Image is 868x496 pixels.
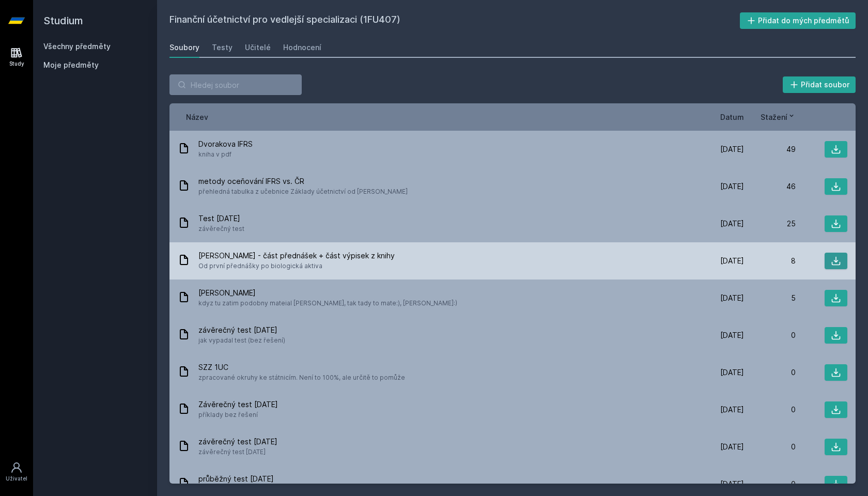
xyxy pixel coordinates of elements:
[283,42,321,53] div: Hodnocení
[169,42,199,53] div: Soubory
[720,442,744,452] span: [DATE]
[245,37,271,58] a: Učitelé
[720,293,744,303] span: [DATE]
[198,149,253,160] span: kniha v pdf
[283,37,321,58] a: Hodnocení
[744,256,796,266] div: 8
[169,74,302,95] input: Hledej soubor
[744,405,796,415] div: 0
[169,12,740,29] h2: Finanční účetnictví pro vedlejší specializaci (1FU407)
[198,325,285,335] span: závěrečný test [DATE]
[744,219,796,229] div: 25
[720,181,744,192] span: [DATE]
[720,479,744,489] span: [DATE]
[720,367,744,378] span: [DATE]
[198,176,408,187] span: metody oceňování IFRS vs. ČR
[198,251,395,261] span: [PERSON_NAME] - část přednášek + část výpisek z knihy
[6,475,27,483] div: Uživatel
[744,442,796,452] div: 0
[198,224,244,234] span: závěrečný test
[744,367,796,378] div: 0
[198,362,405,373] span: SZZ 1UC
[744,293,796,303] div: 5
[744,330,796,340] div: 0
[2,41,31,73] a: Study
[2,456,31,488] a: Uživatel
[744,479,796,489] div: 0
[198,213,244,224] span: Test [DATE]
[198,410,278,420] span: příklady bez řešení
[744,144,796,154] div: 49
[198,187,408,197] span: přehledná tabulka z učebnice Základy účetnictví od [PERSON_NAME]
[198,437,277,447] span: závěrečný test [DATE]
[43,60,99,70] span: Moje předměty
[761,112,796,122] button: Stažení
[720,144,744,154] span: [DATE]
[720,256,744,266] span: [DATE]
[720,405,744,415] span: [DATE]
[198,447,277,457] span: závěrečný test [DATE]
[9,60,24,68] div: Study
[761,112,787,122] span: Stažení
[198,288,457,298] span: [PERSON_NAME]
[198,139,253,149] span: Dvorakova IFRS
[198,399,278,410] span: Závěrečný test [DATE]
[720,112,744,122] button: Datum
[720,330,744,340] span: [DATE]
[169,37,199,58] a: Soubory
[43,42,111,51] a: Všechny předměty
[740,12,856,29] button: Přidat do mých předmětů
[186,112,208,122] button: Název
[198,474,274,484] span: průběžný test [DATE]
[720,219,744,229] span: [DATE]
[198,261,395,271] span: Od první přednášky po biologická aktiva
[744,181,796,192] div: 46
[783,76,856,93] button: Přidat soubor
[198,335,285,346] span: jak vypadal test (bez řešení)
[245,42,271,53] div: Učitelé
[212,37,233,58] a: Testy
[212,42,233,53] div: Testy
[198,373,405,383] span: zpracované okruhy ke státnicím. Není to 100%, ale určitě to pomůže
[198,298,457,308] span: kdyz tu zatim podobny mateial [PERSON_NAME], tak tady to mate:), [PERSON_NAME]:)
